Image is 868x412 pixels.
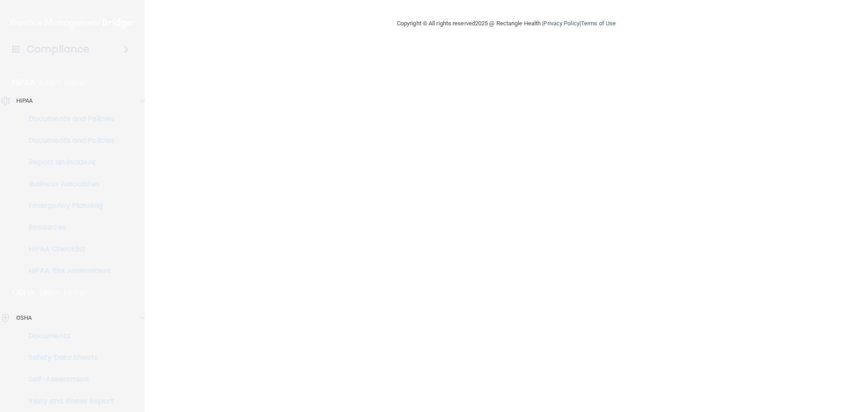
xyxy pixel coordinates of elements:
p: Learn More! [39,287,87,298]
p: HIPAA Checklist [6,245,129,254]
p: HIPAA [16,95,33,106]
p: Documents [6,331,129,341]
p: Resources [6,223,129,232]
p: Learn More! [40,77,88,88]
a: Privacy Policy [543,20,579,27]
p: OSHA [12,287,35,298]
p: Injury and Illness Report [6,397,129,406]
p: HIPAA [12,77,35,88]
h4: Compliance [27,43,90,56]
p: OSHA [16,313,32,323]
p: Documents and Policies [6,136,129,145]
p: Report an Incident [6,158,129,167]
img: PMB logo [11,14,134,32]
p: Safety Data Sheets [6,353,129,362]
p: Business Associates [6,180,129,189]
a: Terms of Use [581,20,616,27]
p: Documents and Policies [6,114,129,123]
p: Self-Assessment [6,375,129,384]
p: Emergency Planning [6,201,129,210]
p: HIPAA Risk Assessment [6,266,129,275]
div: Copyright © All rights reserved 2025 @ Rectangle Health | | [341,9,671,38]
